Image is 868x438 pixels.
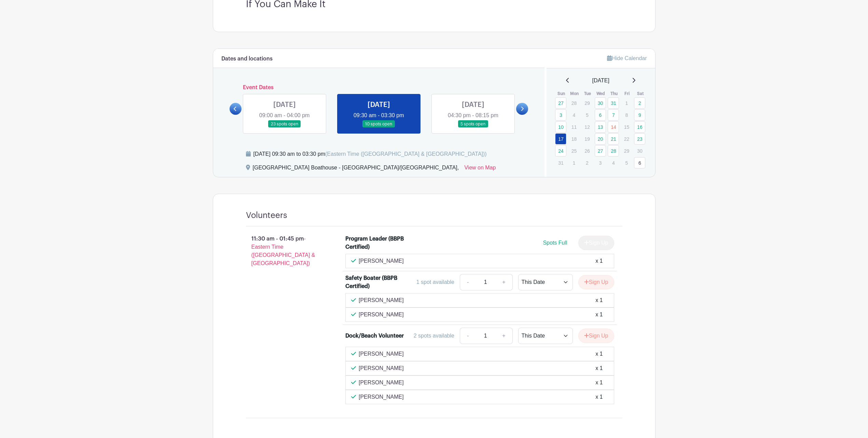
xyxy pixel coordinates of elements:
div: x 1 [595,364,603,372]
p: 22 [621,134,632,144]
h4: Volunteers [246,210,287,220]
a: 24 [555,145,566,156]
p: 3 [595,158,606,168]
span: [DATE] [592,77,609,85]
div: 1 spot available [416,278,454,286]
a: 13 [595,121,606,133]
p: 30 [634,146,645,156]
span: - Eastern Time ([GEOGRAPHIC_DATA] & [GEOGRAPHIC_DATA]) [251,236,315,266]
p: 12 [581,122,593,132]
p: 31 [555,158,566,168]
a: 3 [555,109,566,121]
a: 27 [595,145,606,156]
a: 31 [608,97,619,109]
div: x 1 [595,296,603,304]
div: Safety Boater (BBPB Certified) [345,274,404,290]
a: 28 [608,145,619,156]
div: 2 spots available [414,332,454,340]
p: 19 [581,134,593,144]
a: 17 [555,133,566,145]
p: 1 [621,98,632,108]
th: Sat [634,90,647,97]
p: 4 [608,158,619,168]
a: 23 [634,133,645,145]
p: 1 [568,158,580,168]
p: 11:30 am - 01:45 pm [235,232,335,270]
p: 29 [581,98,593,108]
a: - [460,328,476,344]
p: 5 [621,158,632,168]
div: [DATE] 09:30 am to 03:30 pm [253,150,487,158]
a: Hide Calendar [607,55,647,61]
p: [PERSON_NAME] [359,311,404,319]
p: [PERSON_NAME] [359,379,404,387]
a: 20 [595,133,606,145]
div: [GEOGRAPHIC_DATA] Boathouse - [GEOGRAPHIC_DATA]/[GEOGRAPHIC_DATA], [253,164,459,175]
p: 18 [568,134,580,144]
div: Program Leader (BBPB Certified) [345,235,404,251]
a: 21 [608,133,619,145]
th: Tue [581,90,594,97]
th: Mon [568,90,581,97]
th: Sun [555,90,568,97]
div: x 1 [595,379,603,387]
div: x 1 [595,257,603,265]
p: 29 [621,146,632,156]
span: (Eastern Time ([GEOGRAPHIC_DATA] & [GEOGRAPHIC_DATA])) [325,151,487,157]
p: 8 [621,110,632,120]
p: 11 [568,122,580,132]
button: Sign Up [578,329,614,343]
div: x 1 [595,350,603,358]
a: View on Map [464,164,496,175]
p: [PERSON_NAME] [359,350,404,358]
p: 15 [621,122,632,132]
a: 9 [634,109,645,121]
div: x 1 [595,311,603,319]
p: [PERSON_NAME] [359,393,404,401]
span: Spots Full [543,240,567,246]
a: 6 [595,109,606,121]
a: - [460,274,476,290]
p: 26 [581,146,593,156]
th: Wed [594,90,608,97]
h6: Event Dates [242,84,516,91]
a: 2 [634,97,645,109]
h6: Dates and locations [221,56,273,62]
p: 28 [568,98,580,108]
div: x 1 [595,393,603,401]
button: Sign Up [578,275,614,289]
a: 16 [634,121,645,133]
p: 5 [581,110,593,120]
div: Dock/Beach Volunteer [345,332,404,340]
p: 2 [581,158,593,168]
a: 14 [608,121,619,133]
a: 6 [634,157,645,168]
a: 10 [555,121,566,133]
a: 30 [595,97,606,109]
th: Fri [621,90,634,97]
a: + [495,328,512,344]
p: 4 [568,110,580,120]
p: [PERSON_NAME] [359,364,404,372]
a: 27 [555,97,566,109]
a: + [495,274,512,290]
p: [PERSON_NAME] [359,257,404,265]
p: 25 [568,146,580,156]
th: Thu [607,90,621,97]
p: [PERSON_NAME] [359,296,404,304]
a: 7 [608,109,619,121]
